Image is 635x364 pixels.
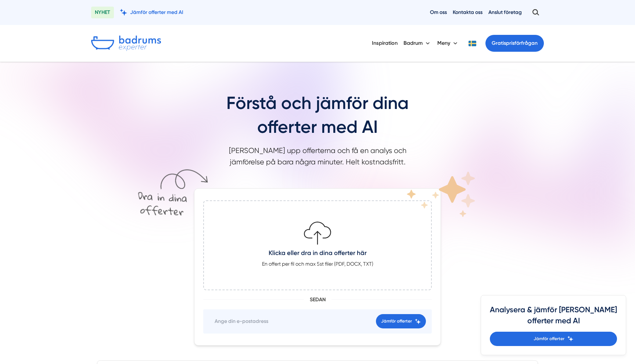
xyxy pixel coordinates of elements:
[223,145,412,172] p: [PERSON_NAME] upp offerterna och få en analys och jämförelse på bara några minuter. Helt kostnads...
[403,34,431,53] button: Badrum
[453,9,482,16] a: Kontakta oss
[130,9,183,16] span: Jämför offerter med AI
[437,34,459,53] button: Meny
[128,163,209,221] img: Dra in offerter här.
[528,6,544,19] button: Öppna sök
[310,296,326,303] span: sedan
[132,91,503,145] h1: Förstå och jämför dina offerter med AI
[430,9,447,16] a: Om oss
[91,36,161,51] img: Badrumsexperter.se logotyp
[534,335,564,342] span: Jämför offerter
[372,34,398,52] a: Inspiration
[485,35,544,52] a: Gratisprisförfrågan
[490,332,617,346] a: Jämför offerter
[376,314,426,328] button: Jämför offerter
[492,40,506,46] span: Gratis
[91,7,114,18] span: NYHET
[490,304,617,332] h4: Analysera & jämför [PERSON_NAME] offerter med AI
[488,9,522,16] a: Anslut företag
[381,318,412,325] span: Jämför offerter
[120,9,183,16] a: Jämför offerter med AI
[209,314,372,329] input: Ange din e-postadress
